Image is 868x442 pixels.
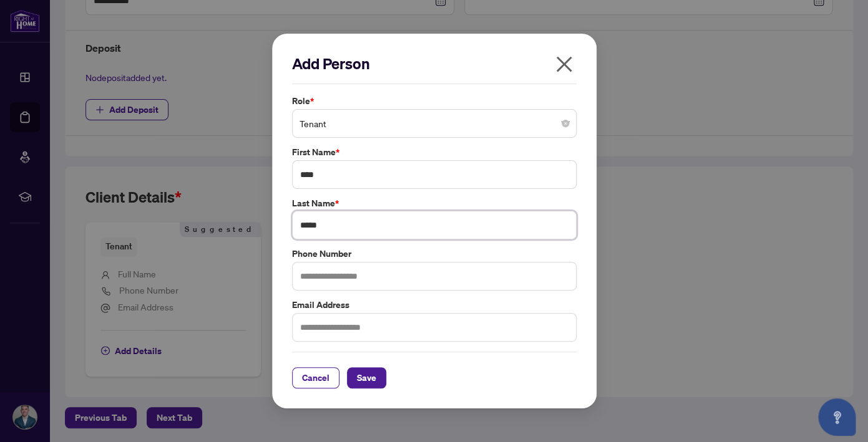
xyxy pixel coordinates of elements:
[292,145,577,159] label: First Name
[302,368,329,388] span: Cancel
[292,196,577,210] label: Last Name
[818,398,856,436] button: Open asap
[292,94,577,108] label: Role
[347,367,386,388] button: Save
[292,54,577,74] h2: Add Person
[300,112,569,135] span: Tenant
[292,298,577,312] label: Email Address
[357,368,376,388] span: Save
[292,367,339,388] button: Cancel
[562,120,569,127] span: close-circle
[554,54,574,74] span: close
[292,247,577,261] label: Phone Number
